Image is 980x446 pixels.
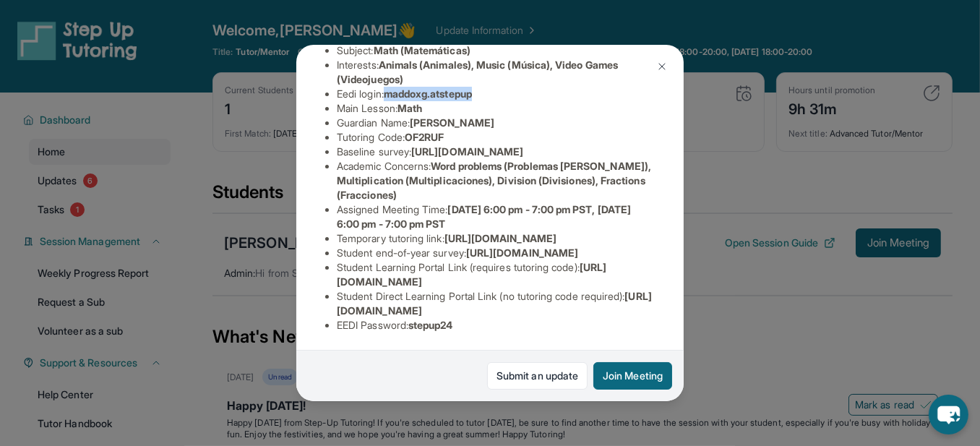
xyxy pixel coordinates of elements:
img: Close Icon [656,61,668,72]
span: Animals (Animales), Music (Música), Video Games (Videojuegos) [337,59,618,85]
span: [URL][DOMAIN_NAME] [411,145,523,158]
li: Interests : [337,58,655,87]
li: Guardian Name : [337,116,655,130]
li: Student Learning Portal Link (requires tutoring code) : [337,260,655,289]
li: Tutoring Code : [337,130,655,145]
span: stepup24 [408,319,453,331]
span: [URL][DOMAIN_NAME] [466,246,578,259]
li: Subject : [337,43,655,58]
li: Student Direct Learning Portal Link (no tutoring code required) : [337,289,655,318]
li: Assigned Meeting Time : [337,202,655,231]
button: Join Meeting [593,362,672,390]
button: chat-button [929,395,968,434]
li: Academic Concerns : [337,159,655,202]
span: Word problems (Problemas [PERSON_NAME]), Multiplication (Multiplicaciones), Division (Divisiones)... [337,160,651,201]
span: [PERSON_NAME] [410,116,494,129]
a: Submit an update [487,362,588,390]
li: Eedi login : [337,87,655,101]
li: Temporary tutoring link : [337,231,655,246]
span: [DATE] 6:00 pm - 7:00 pm PST, [DATE] 6:00 pm - 7:00 pm PST [337,203,631,230]
span: [URL][DOMAIN_NAME] [444,232,556,244]
span: OF2RUF [405,131,444,143]
li: Baseline survey : [337,145,655,159]
span: Math (Matemáticas) [374,44,470,56]
li: Main Lesson : [337,101,655,116]
li: Student end-of-year survey : [337,246,655,260]
span: Math [397,102,422,114]
li: EEDI Password : [337,318,655,333]
span: maddoxg.atstepup [384,87,472,100]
